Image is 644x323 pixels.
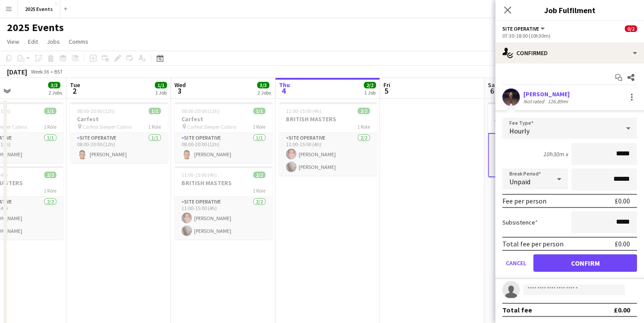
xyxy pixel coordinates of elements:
div: [PERSON_NAME] [523,90,570,98]
span: 2/2 [358,108,370,114]
app-job-card: 11:00-15:00 (4h)2/2BRITISH MASTERS1 RoleSite Operative2/211:00-15:00 (4h)[PERSON_NAME][PERSON_NAME] [279,102,377,176]
span: 2/2 [44,172,56,178]
span: Thu [279,81,290,89]
span: 1 Role [44,187,56,194]
label: Subsistence [502,218,538,226]
a: View [3,36,23,47]
div: £0.00 [615,239,630,248]
app-card-role: Site Operative2/211:00-15:00 (4h)[PERSON_NAME][PERSON_NAME] [279,133,377,176]
a: Jobs [43,36,63,47]
span: 11:00-15:00 (4h) [286,108,321,114]
button: Confirm [533,254,637,272]
span: 1 Role [148,123,161,130]
div: 1 Job [155,89,167,96]
span: Sat [488,81,498,89]
div: Total fee per person [502,239,564,248]
h1: 2025 Events [7,21,64,34]
h3: Job Fulfilment [495,4,644,16]
span: Unpaid [509,177,530,186]
span: Fri [383,81,390,89]
a: Comms [65,36,92,47]
div: £0.00 [614,305,630,314]
span: 3/3 [48,82,60,88]
span: 3/3 [257,82,269,88]
app-job-card: 08:00-20:00 (12h)1/1Carfest Carfest Sleeper Cabins1 RoleSite Operative1/108:00-20:00 (12h)[PERSON... [174,102,272,163]
span: View [7,38,19,46]
span: 2/2 [253,172,265,178]
span: 1/1 [44,108,56,114]
span: Carfest Sleeper Cabins [83,123,132,130]
span: 1 Role [357,123,370,130]
span: 1/1 [253,108,265,114]
app-card-role: Site Operative1/108:00-20:00 (12h)[PERSON_NAME] [174,133,272,163]
div: BST [54,68,63,75]
app-card-role: Site Operative0/207:30-18:00 (10h30m) [488,133,586,177]
div: 2 Jobs [258,89,271,96]
div: Fee per person [502,197,547,205]
span: Hourly [509,126,529,135]
span: 1 Role [253,123,265,130]
div: Confirmed [495,42,644,63]
span: 1/1 [155,82,167,88]
div: 126.89mi [546,98,570,105]
span: Tue [70,81,80,89]
span: 2 [69,86,80,96]
span: 2/2 [364,82,376,88]
span: 0/2 [625,25,637,32]
span: 11:00-15:00 (4h) [181,172,217,178]
a: Edit [24,36,42,47]
span: Week 36 [29,68,51,75]
app-card-role: Site Operative1/108:00-20:00 (12h)[PERSON_NAME] [70,133,168,163]
h3: Carfest [174,115,272,123]
span: Jobs [47,38,60,46]
span: 1 Role [44,123,56,130]
span: Carfest Sleeper Cabins [187,123,236,130]
span: Site Operative [502,25,539,32]
span: 1/1 [149,108,161,114]
div: 07:30-18:00 (10h30m) [502,32,637,39]
h3: BRITISH MASTERS [279,115,377,123]
app-job-card: 08:00-20:00 (12h)1/1Carfest Carfest Sleeper Cabins1 RoleSite Operative1/108:00-20:00 (12h)[PERSON... [70,102,168,163]
span: 5 [382,86,390,96]
app-card-role: Site Operative2/211:00-15:00 (4h)[PERSON_NAME][PERSON_NAME] [174,197,272,239]
span: 6 [487,86,498,96]
div: 2 Jobs [49,89,62,96]
button: 2025 Events [18,0,60,18]
span: Edit [28,38,38,46]
span: Comms [69,38,88,46]
span: 4 [278,86,290,96]
div: Total fee [502,305,532,314]
div: £0.00 [615,197,630,205]
app-job-card: 11:00-15:00 (4h)2/2BRITISH MASTERS1 RoleSite Operative2/211:00-15:00 (4h)[PERSON_NAME][PERSON_NAME] [174,166,272,239]
span: 08:00-20:00 (12h) [181,108,219,114]
div: [DATE] [7,67,27,76]
div: 1 Job [364,89,376,96]
span: 3 [173,86,186,96]
h3: Carfest [70,115,168,123]
h3: BRITISH MASTERS [174,179,272,187]
span: 07:30-18:00 (10h30m) [495,108,543,114]
div: Not rated [523,98,546,105]
button: Site Operative [502,25,546,32]
h3: Alresford Show [488,115,586,123]
span: 08:00-20:00 (12h) [77,108,115,114]
div: 10h30m x [543,150,568,158]
button: Cancel [502,254,530,272]
app-job-card: 07:30-18:00 (10h30m)0/2Alresford Show Alresford Show1 RoleSite Operative0/207:30-18:00 (10h30m) [488,102,586,177]
span: Wed [174,81,186,89]
span: 1 Role [253,187,265,194]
